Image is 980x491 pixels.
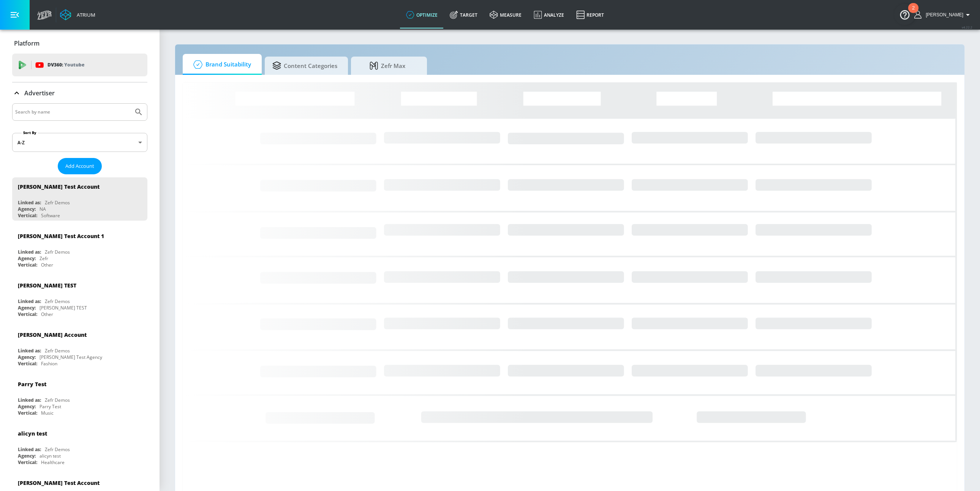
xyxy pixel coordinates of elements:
a: Report [570,1,610,28]
div: NA [40,206,46,212]
span: Add Account [65,162,94,171]
p: Platform [14,39,40,47]
div: Vertical: [18,459,37,466]
div: Software [41,212,60,219]
div: Linked as: [18,397,41,403]
div: Parry Test [40,403,61,410]
div: [PERSON_NAME] Account [18,331,87,338]
div: Agency: [18,206,36,212]
div: Healthcare [41,459,65,466]
span: Zefr Max [359,57,416,75]
div: Agency: [18,255,36,262]
div: Vertical: [18,410,37,416]
a: measure [484,1,528,28]
button: [PERSON_NAME] [914,10,972,19]
input: Search by name [15,107,130,117]
div: Agency: [18,403,36,410]
div: Linked as: [18,347,41,354]
p: DV360: [47,61,84,69]
a: Analyze [528,1,570,28]
div: Linked as: [18,446,41,453]
div: Vertical: [18,212,37,219]
div: Zefr Demos [45,199,70,206]
div: Zefr Demos [45,347,70,354]
div: Fashion [41,360,57,367]
div: alicyn test [18,430,47,437]
div: [PERSON_NAME] AccountLinked as:Zefr DemosAgency:[PERSON_NAME] Test AgencyVertical:Fashion [12,325,147,369]
span: Brand Suitability [190,55,251,74]
div: Platform [12,33,147,54]
a: Atrium [60,9,95,21]
a: Target [444,1,484,28]
div: Agency: [18,354,36,360]
div: [PERSON_NAME] Test Account 1Linked as:Zefr DemosAgency:ZefrVertical:Other [12,227,147,270]
p: Youtube [64,61,84,69]
div: A-Z [12,133,147,152]
div: [PERSON_NAME] Test Account 1 [18,232,104,240]
div: Agency: [18,453,36,459]
span: Content Categories [272,57,337,75]
button: Add Account [58,158,102,174]
div: [PERSON_NAME] Test Account [18,479,100,486]
div: Parry Test [18,380,46,388]
div: Vertical: [18,360,37,367]
div: Linked as: [18,249,41,255]
div: [PERSON_NAME] Test AccountLinked as:Zefr DemosAgency:NAVertical:Software [12,177,147,221]
div: Atrium [74,11,95,18]
div: [PERSON_NAME] TEST [18,282,76,289]
label: Sort By [22,130,38,135]
div: alicyn testLinked as:Zefr DemosAgency:alicyn testVertical:Healthcare [12,424,147,467]
span: login as: shannon.belforti@zefr.com [923,12,963,17]
div: [PERSON_NAME] TESTLinked as:Zefr DemosAgency:[PERSON_NAME] TESTVertical:Other [12,276,147,319]
div: Vertical: [18,311,37,317]
div: Agency: [18,305,36,311]
div: Zefr Demos [45,249,70,255]
div: Advertiser [12,82,147,104]
span: v 4.22.2 [962,25,972,29]
div: [PERSON_NAME] Test Agency [40,354,102,360]
div: Linked as: [18,199,41,206]
a: optimize [400,1,444,28]
div: [PERSON_NAME] TEST [40,305,87,311]
p: Advertiser [24,89,55,97]
div: [PERSON_NAME] Test Account [18,183,100,190]
div: Parry TestLinked as:Zefr DemosAgency:Parry TestVertical:Music [12,375,147,418]
div: DV360: Youtube [12,54,147,76]
button: Open Resource Center, 2 new notifications [894,4,915,25]
div: Music [41,410,54,416]
div: Zefr Demos [45,397,70,403]
div: Linked as: [18,298,41,305]
div: Other [41,262,53,268]
div: alicyn test [40,453,61,459]
div: Zefr Demos [45,298,70,305]
div: Zefr Demos [45,446,70,453]
div: Vertical: [18,262,37,268]
div: Other [41,311,53,317]
div: Zefr [40,255,48,262]
div: 2 [912,8,915,18]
